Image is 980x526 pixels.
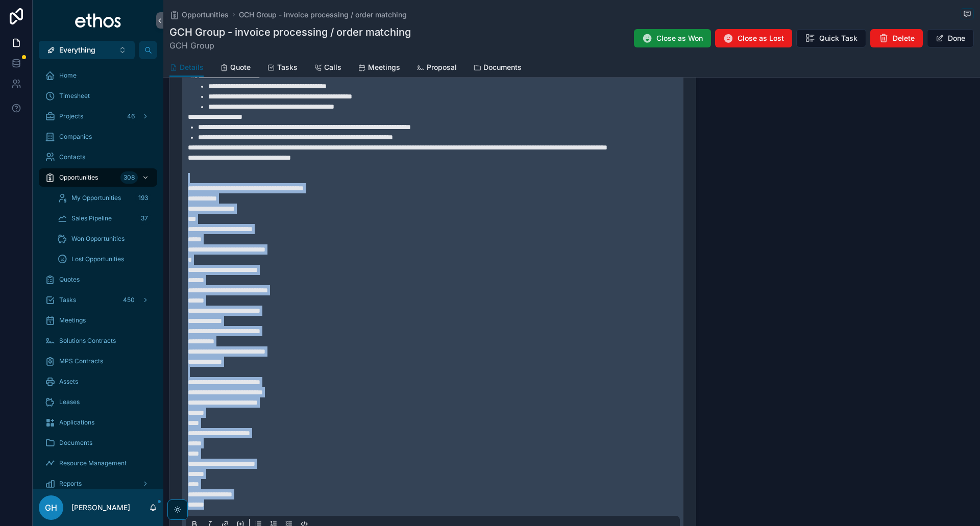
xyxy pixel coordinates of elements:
div: 308 [120,171,138,184]
a: Timesheet [39,87,157,105]
span: Companies [59,133,92,141]
span: Opportunities [59,173,98,182]
span: Applications [59,418,94,427]
h1: GCH Group - invoice processing / order matching [169,25,411,39]
span: Documents [483,62,522,72]
a: Projects46 [39,107,157,126]
button: Close as Won [634,29,711,47]
span: Proposal [427,62,457,72]
a: Leases [39,393,157,411]
span: Resource Management [59,459,127,467]
span: Lost Opportunities [71,255,124,263]
span: Timesheet [59,92,90,100]
a: Contacts [39,148,157,166]
button: Quick Task [796,29,866,47]
a: Reports [39,474,157,493]
span: Calls [324,62,341,72]
span: Projects [59,112,83,120]
a: Sales Pipeline37 [51,209,157,228]
a: Quotes [39,270,157,289]
span: Leases [59,398,80,406]
a: Details [169,58,204,78]
a: Lost Opportunities [51,250,157,268]
div: 46 [124,110,138,122]
p: [PERSON_NAME] [71,503,130,513]
span: Reports [59,480,82,488]
a: Opportunities [169,10,229,20]
span: Assets [59,378,78,386]
a: Meetings [39,311,157,330]
div: 193 [135,192,151,204]
a: Home [39,66,157,85]
a: Quote [220,58,251,79]
span: Tasks [59,296,76,304]
a: Proposal [416,58,457,79]
a: Companies [39,128,157,146]
span: Tasks [277,62,298,72]
a: Assets [39,372,157,391]
button: Done [927,29,974,47]
div: 450 [120,294,138,306]
span: Won Opportunities [71,235,125,243]
span: Close as Won [656,33,703,43]
span: Quotes [59,275,80,284]
span: My Opportunities [71,194,121,202]
a: Tasks450 [39,291,157,309]
span: Meetings [59,316,86,324]
button: Close as Lost [715,29,792,47]
span: GCH Group [169,39,411,52]
img: App logo [75,12,122,29]
span: GH [45,502,57,514]
a: Resource Management [39,454,157,472]
span: Meetings [368,62,400,72]
a: Documents [39,434,157,452]
span: MPS Contracts [59,357,103,365]
a: Solutions Contracts [39,332,157,350]
a: Tasks [267,58,298,79]
a: Calls [314,58,341,79]
button: Delete [870,29,923,47]
button: Select Button [39,41,135,59]
span: Everything [59,45,95,55]
span: Documents [59,439,92,447]
span: Close as Lost [738,33,784,43]
span: Sales Pipeline [71,214,112,222]
span: Home [59,71,77,80]
span: Contacts [59,153,85,161]
a: GCH Group - invoice processing / order matching [239,10,407,20]
span: Quick Task [819,33,857,43]
span: Details [180,62,204,72]
a: Applications [39,413,157,432]
span: Opportunities [182,10,229,20]
a: My Opportunities193 [51,189,157,207]
span: Solutions Contracts [59,337,116,345]
a: Won Opportunities [51,230,157,248]
div: 37 [138,212,151,224]
a: Documents [473,58,522,79]
a: Meetings [358,58,400,79]
a: Opportunities308 [39,168,157,187]
a: MPS Contracts [39,352,157,370]
div: scrollable content [33,59,163,489]
span: Quote [230,62,251,72]
span: Delete [893,33,915,43]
